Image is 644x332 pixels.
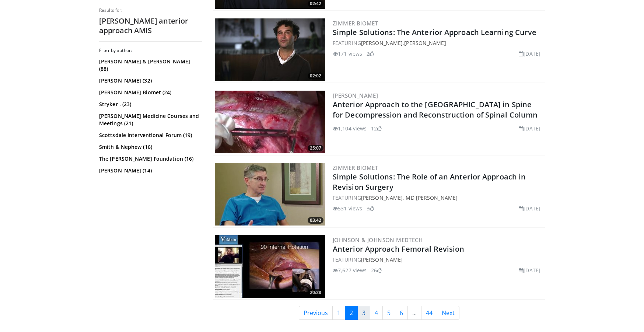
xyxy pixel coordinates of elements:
[421,306,437,320] a: 44
[333,205,362,212] li: 531 views
[519,125,540,132] li: [DATE]
[367,205,374,212] li: 3
[333,39,543,47] div: FEATURING ,
[215,91,325,153] a: 25:07
[99,58,200,73] a: [PERSON_NAME] & [PERSON_NAME] (88)
[333,99,538,120] a: Anterior Approach to the [GEOGRAPHIC_DATA] in Spine for Decompression and Reconstruction of Spina...
[333,266,367,274] li: 7,627 views
[99,132,200,139] a: Scottsdale Interventional Forum (19)
[99,7,202,13] p: Results for:
[99,77,200,84] a: [PERSON_NAME] (32)
[332,306,345,320] a: 1
[99,112,200,127] a: [PERSON_NAME] Medicine Courses and Meetings (21)
[371,125,381,132] li: 12
[361,194,414,201] a: [PERSON_NAME], MD
[361,256,403,263] a: [PERSON_NAME]
[370,306,383,320] a: 4
[308,0,323,7] span: 02:42
[215,91,325,153] img: 6322f979-4ebb-4de6-a979-3e0b2ae8f123.300x170_q85_crop-smart_upscale.jpg
[333,50,362,57] li: 171 views
[437,306,459,320] a: Next
[99,89,200,96] a: [PERSON_NAME] Biomet (24)
[215,235,325,298] img: 5d670b84-6492-4707-b523-967e7b79b8ac.300x170_q85_crop-smart_upscale.jpg
[99,101,200,108] a: Stryker . (23)
[519,205,540,212] li: [DATE]
[395,306,408,320] a: 6
[333,20,378,27] a: Zimmer Biomet
[213,306,545,320] nav: Search results pages
[215,18,325,81] img: 6942945b-a72d-4007-87b9-e0a59e2e5a76.300x170_q85_crop-smart_upscale.jpg
[99,48,202,53] h3: Filter by author:
[308,73,323,79] span: 02:02
[361,39,403,46] a: [PERSON_NAME]
[367,50,374,57] li: 2
[333,236,423,244] a: Johnson & Johnson MedTech
[333,172,526,192] a: Simple Solutions: The Role of an Anterior Approach in Revision Surgery
[382,306,395,320] a: 5
[308,145,323,151] span: 25:07
[215,18,325,81] a: 02:02
[308,289,323,296] span: 20:28
[215,163,325,226] img: 00c08c06-8315-4075-a1ef-21b7b81245a2.300x170_q85_crop-smart_upscale.jpg
[519,266,540,274] li: [DATE]
[416,194,458,201] a: [PERSON_NAME]
[215,235,325,298] a: 20:28
[404,39,446,46] a: [PERSON_NAME]
[333,244,464,254] a: Anterior Approach Femoral Revision
[333,194,543,202] div: FEATURING ,
[299,306,333,320] a: Previous
[308,217,323,224] span: 03:42
[99,16,202,35] h2: [PERSON_NAME] anterior approach AMIS
[99,167,200,174] a: [PERSON_NAME] (14)
[333,164,378,171] a: Zimmer Biomet
[371,266,381,274] li: 26
[333,125,367,132] li: 1,104 views
[519,50,540,57] li: [DATE]
[357,306,370,320] a: 3
[99,155,200,162] a: The [PERSON_NAME] Foundation (16)
[333,92,378,99] a: [PERSON_NAME]
[345,306,358,320] a: 2
[215,163,325,226] a: 03:42
[99,143,200,151] a: Smith & Nephew (16)
[333,256,543,263] div: FEATURING
[333,27,536,37] a: Simple Solutions: The Anterior Approach Learning Curve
